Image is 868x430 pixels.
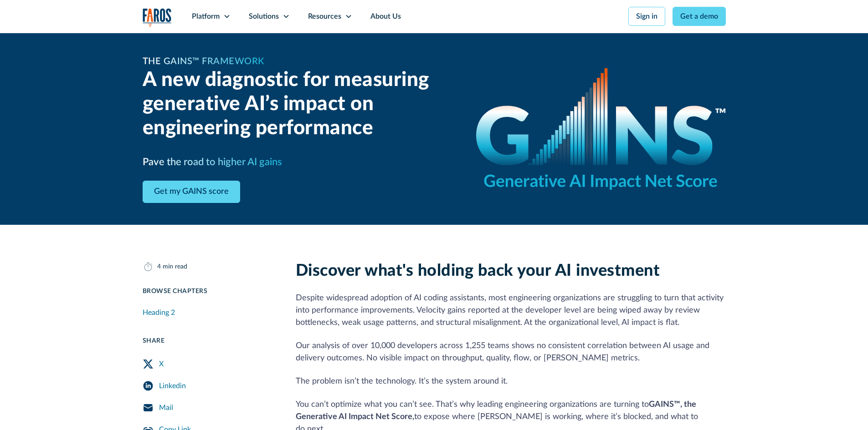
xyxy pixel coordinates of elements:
[249,11,279,22] div: Solutions
[143,68,454,140] h2: A new diagnostic for measuring generative AI’s impact on engineering performance
[296,292,726,329] p: Despite widespread adoption of AI coding assistants, most engineering organizations are strugglin...
[143,353,274,375] a: Twitter Share
[143,336,274,346] div: Share
[157,262,161,272] div: 4
[192,11,220,22] div: Platform
[296,400,696,421] strong: GAINS™, the Generative AI Impact Net Score,
[159,402,173,413] div: Mail
[143,155,282,170] h3: Pave the road to higher AI gains
[296,375,726,388] p: The problem isn’t the technology. It’s the system around it.
[163,262,187,272] div: min read
[476,68,726,190] img: GAINS - the Generative AI Impact Net Score logo
[143,181,240,203] a: Get my GAINS score
[143,287,274,296] div: Browse Chapters
[296,261,726,281] h2: Discover what's holding back your AI investment
[143,304,274,322] a: Heading 2
[143,397,274,419] a: Mail Share
[628,7,665,26] a: Sign in
[159,359,164,369] div: X
[159,380,186,391] div: Linkedin
[296,340,726,364] p: Our analysis of over 10,000 developers across 1,255 teams shows no consistent correlation between...
[308,11,341,22] div: Resources
[143,8,172,27] img: Logo of the analytics and reporting company Faros.
[143,8,172,27] a: home
[143,307,175,318] div: Heading 2
[673,7,726,26] a: Get a demo
[143,375,274,397] a: LinkedIn Share
[143,55,264,68] h1: The GAINS™ Framework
